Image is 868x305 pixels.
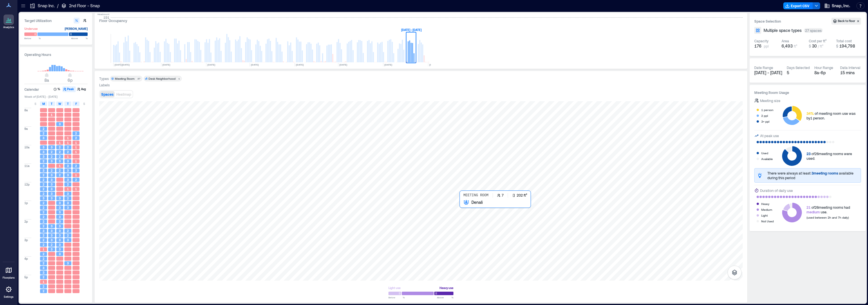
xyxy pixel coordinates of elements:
h3: Space Selection [754,18,831,24]
span: S [35,101,36,106]
span: 4p [24,257,28,261]
span: 3 [67,173,69,177]
div: of 26 meeting rooms were used. [806,151,861,161]
text: [DATE] [339,63,347,66]
span: Multiple space types [764,28,802,33]
text: [DATE] [207,63,215,66]
span: medium [806,210,820,214]
h3: Target Utilization [24,18,88,23]
span: 2 [59,168,61,173]
span: 3 [43,266,44,270]
span: 194,798 [839,43,855,48]
div: 27 spaces [804,28,823,33]
span: 2p [24,219,28,224]
h3: Operating Hours [24,52,88,57]
p: / [57,3,59,9]
span: 2 [59,150,61,154]
span: 2 [43,127,44,131]
span: 3 [59,233,61,237]
span: 1 [59,141,61,145]
div: 2 ppl [761,113,768,119]
span: 2 [43,131,44,135]
span: 3 [59,210,61,214]
span: 3 [59,159,61,163]
span: 3 [67,192,69,196]
span: / ft² [818,44,823,48]
span: 1 [75,141,77,145]
span: 3 [43,136,44,140]
span: 1 [67,136,69,140]
span: 3 [67,164,69,168]
span: 3 [59,215,61,219]
span: 1 [75,159,77,163]
text: [DATE] [122,63,130,66]
span: 2 [67,233,69,237]
span: 3 [59,206,61,210]
span: 11a [24,164,30,168]
span: 2 [43,159,44,163]
span: 6p [68,78,73,83]
span: 3 [67,159,69,163]
a: Analytics [1,13,16,31]
span: 1 [59,164,61,168]
button: % [53,86,62,92]
span: 3 meeting rooms [811,171,838,175]
span: 3p [24,238,28,242]
button: Avg [76,86,88,92]
span: 2 [43,215,44,219]
div: Light use [388,285,401,291]
div: Labels [99,83,110,87]
div: Data Interval [840,65,860,70]
text: [DATE] [251,63,259,66]
div: Used [761,150,768,156]
span: 2 [43,178,44,182]
span: 2 [43,192,44,196]
span: Above % [71,37,88,40]
span: Below % [388,296,405,299]
span: 1 [51,113,53,117]
span: 2 [43,261,44,265]
span: 3 [51,247,53,251]
div: 3+ ppl [761,119,769,124]
span: 2 [43,182,44,186]
span: 3 [75,168,77,173]
span: 2 [59,155,61,159]
span: 9a [24,127,28,131]
span: 2 [43,187,44,191]
div: 1 [177,77,181,80]
button: Heatmap [115,91,132,97]
div: Duration of daily use [760,188,793,193]
div: Available [761,156,773,162]
p: Floorplans [3,276,15,279]
text: [DATE] [115,63,122,66]
span: 2 [75,136,77,140]
span: 2 [43,233,44,237]
span: 3 [67,261,69,265]
h3: Meeting Room Usage [754,90,861,95]
span: 2 [43,224,44,228]
span: 2 [51,155,53,159]
span: 3 [43,164,44,168]
span: 3 [43,196,44,200]
div: Desk Neighborhood [149,77,176,81]
span: 2 [43,289,44,293]
span: M [42,101,45,106]
span: 3 [43,270,44,275]
text: [DATE] [296,63,304,66]
span: 1 [43,280,44,284]
span: 2 [67,196,69,200]
div: Meeting Room [115,77,135,81]
button: Export CSV [783,2,813,9]
span: 3 [51,238,53,242]
div: of meeting room use was by 1 person . [806,111,861,120]
span: 3 [67,201,69,205]
span: 2 [43,201,44,205]
span: 3 [67,168,69,173]
span: 2 [75,164,77,168]
span: 2 [59,145,61,149]
div: Cost per ft² [809,39,827,43]
span: 2 [43,210,44,214]
span: 6,493 [782,43,793,48]
div: Date Range [754,65,773,70]
span: [DATE] - [DATE] [754,70,782,75]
